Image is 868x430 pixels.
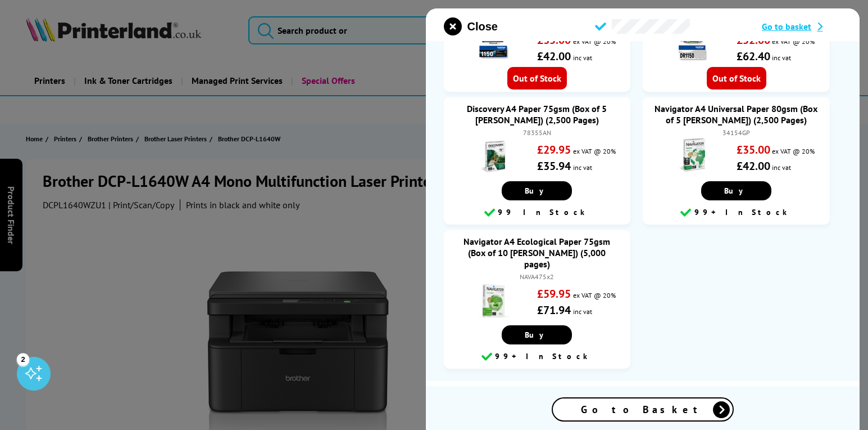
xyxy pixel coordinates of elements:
[455,272,620,281] div: NAVA475x2
[467,20,498,33] span: Close
[573,307,592,316] span: inc vat
[581,403,705,416] span: Go to Basket
[552,397,734,422] a: Go to Basket
[736,142,770,157] strong: £35.00
[573,147,616,155] span: ex VAT @ 20%
[463,236,610,270] a: Navigator A4 Ecological Paper 75gsm (Box of 10 [PERSON_NAME]) (5,000 pages)
[467,103,607,126] a: Discovery A4 Paper 75gsm (Box of 5 [PERSON_NAME]) (2,500 Pages)
[706,67,766,89] span: Out of Stock
[474,27,513,66] img: Brother TN-1150 Black Toner Cartridge (1,000 Pages)
[762,21,842,32] a: Go to basket
[449,206,625,220] div: 99 In Stock
[573,163,592,172] span: inc vat
[525,330,549,340] span: Buy
[474,281,513,320] img: Navigator A4 Ecological Paper 75gsm (Box of 10 Reams) (5,000 pages)
[573,291,616,299] span: ex VAT @ 20%
[537,159,571,173] strong: £35.94
[525,186,549,196] span: Buy
[772,53,791,62] span: inc vat
[655,103,817,126] a: Navigator A4 Universal Paper 80gsm (Box of 5 [PERSON_NAME]) (2,500 Pages)
[772,37,815,46] span: ex VAT @ 20%
[573,53,592,62] span: inc vat
[736,33,770,47] strong: £52.00
[455,128,620,137] div: 78355AN
[537,33,571,47] strong: £35.00
[17,353,29,365] div: 2
[648,206,824,220] div: 99+ In Stock
[537,303,571,317] strong: £71.94
[474,137,513,176] img: Discovery A4 Paper 75gsm (Box of 5 Reams) (2,500 Pages)
[444,17,498,35] button: close modal
[654,128,819,137] div: 34154GP
[762,21,811,32] span: Go to basket
[507,67,567,89] span: Out of Stock
[724,186,748,196] span: Buy
[736,159,770,173] strong: £42.00
[772,147,815,155] span: ex VAT @ 20%
[537,286,571,301] strong: £59.95
[736,49,770,64] strong: £62.40
[573,37,616,46] span: ex VAT @ 20%
[772,163,791,172] span: inc vat
[672,137,712,176] img: Navigator A4 Universal Paper 80gsm (Box of 5 Reams) (2,500 Pages)
[537,142,571,157] strong: £29.95
[449,350,625,364] div: 99+ In Stock
[672,27,712,66] img: Brother DR-1150 Drum Unit (10,000 Pages)
[537,49,571,64] strong: £42.00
